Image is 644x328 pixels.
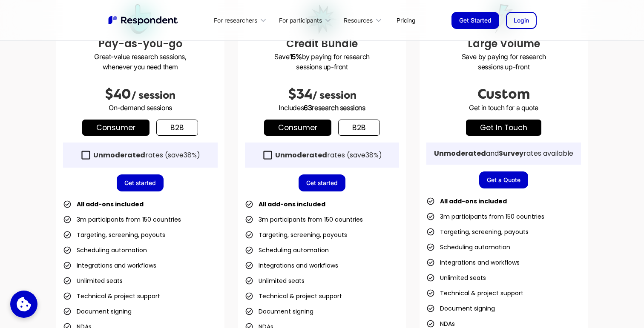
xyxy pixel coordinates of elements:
[105,86,131,102] span: $40
[299,174,345,191] a: Get started
[63,214,181,225] li: 3m participants from 150 countries
[426,51,581,72] p: Save by paying for research sessions up-front
[344,16,373,25] div: Resources
[245,290,342,302] li: Technical & project support
[499,148,523,158] strong: Survey
[426,211,544,222] li: 3m participants from 150 countries
[479,171,528,188] a: Get a Quote
[184,150,197,160] span: 38%
[77,200,144,208] strong: All add-ons included
[245,103,400,113] p: Includes
[156,120,198,136] a: b2b
[466,120,541,136] a: get in touch
[131,89,175,101] span: / session
[264,120,331,136] a: Consumer
[259,200,325,208] strong: All add-ons included
[290,52,302,61] strong: 15%
[338,120,380,136] a: b2b
[426,257,520,268] li: Integrations and workflows
[312,103,365,112] span: research sessions
[434,149,573,158] div: and rates available
[63,244,147,256] li: Scheduling automation
[279,16,322,25] div: For participants
[426,287,523,299] li: Technical & project support
[288,86,312,102] span: $34
[426,103,581,113] p: Get in touch for a quote
[117,174,164,191] a: Get started
[426,272,486,284] li: Unlimited seats
[63,229,165,241] li: Targeting, screening, payouts
[93,151,200,160] div: rates (save )
[275,150,327,160] strong: Unmoderated
[245,305,313,317] li: Document signing
[107,15,180,26] a: home
[477,86,530,102] span: Custom
[63,260,156,271] li: Integrations and workflows
[390,10,422,30] a: Pricing
[214,16,257,25] div: For researchers
[426,226,529,238] li: Targeting, screening, payouts
[275,151,382,160] div: rates (save )
[63,103,218,113] p: On-demand sessions
[82,120,149,136] a: Consumer
[426,36,581,51] h3: Large Volume
[304,103,312,112] span: 63
[506,12,537,29] a: Login
[245,214,363,225] li: 3m participants from 150 countries
[245,275,305,287] li: Unlimited seats
[245,244,329,256] li: Scheduling automation
[63,305,132,317] li: Document signing
[63,51,218,72] p: Great-value research sessions, whenever you need them
[245,36,400,51] h3: Credit Bundle
[312,89,356,101] span: / session
[93,150,145,160] strong: Unmoderated
[63,36,218,51] h3: Pay-as-you-go
[365,150,379,160] span: 38%
[245,260,338,271] li: Integrations and workflows
[440,197,507,205] strong: All add-ons included
[426,241,510,253] li: Scheduling automation
[245,51,400,72] p: Save by paying for research sessions up-front
[245,229,347,241] li: Targeting, screening, payouts
[63,275,123,287] li: Unlimited seats
[451,12,499,29] a: Get Started
[209,10,274,30] div: For researchers
[434,148,486,158] strong: Unmoderated
[63,290,160,302] li: Technical & project support
[107,15,180,26] img: Untitled UI logotext
[426,302,495,314] li: Document signing
[339,10,390,30] div: Resources
[274,10,339,30] div: For participants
